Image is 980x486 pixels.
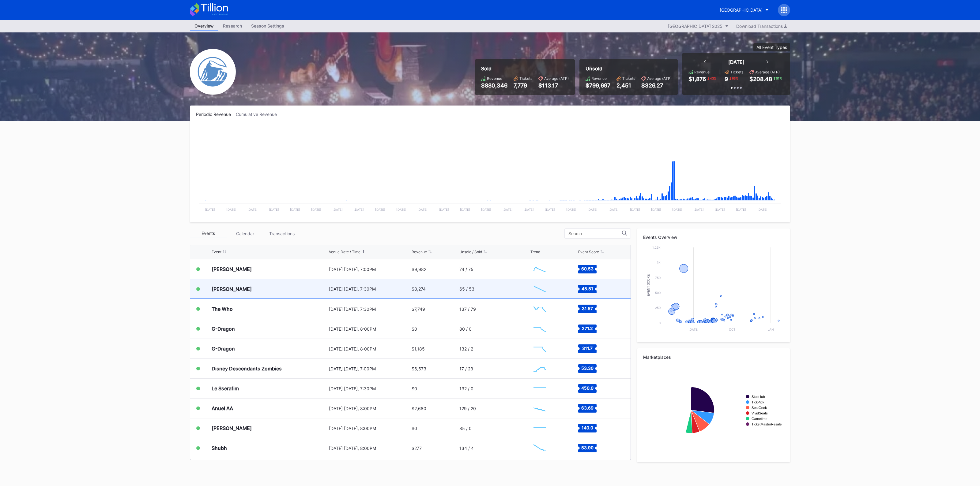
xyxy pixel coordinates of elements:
div: [DATE] [DATE], 8:00PM [329,406,410,411]
div: Cumulative Revenue [236,112,282,117]
text: 271.2 [582,326,593,331]
text: [DATE] [354,208,364,211]
div: $113.17 [538,82,569,89]
div: $8,274 [412,286,426,291]
div: [PERSON_NAME] [212,266,252,272]
div: [PERSON_NAME] [212,425,252,431]
svg: Chart title [643,244,784,336]
div: 2,451 [616,82,635,89]
div: Venue Date / Time [329,250,360,254]
text: [DATE] [524,208,534,211]
div: G-Dragon [212,346,235,352]
text: 63.69 [581,405,594,410]
svg: Chart title [530,440,549,456]
div: Transactions [263,229,300,238]
div: 63 % [731,76,739,81]
text: StubHub [752,395,765,399]
svg: Chart title [530,381,549,396]
svg: Chart title [530,301,549,317]
div: [DATE] [DATE], 7:00PM [329,366,410,371]
div: $1,876 [688,76,706,82]
text: [DATE] [460,208,470,211]
text: [DATE] [247,208,258,211]
text: 0 [659,321,661,325]
div: [DATE] [DATE], 8:00PM [329,426,410,431]
div: 134 / 4 [459,446,474,451]
div: Marketplaces [643,354,784,360]
div: Shubh [212,445,227,451]
div: Event [212,250,221,254]
text: 45.51 [582,286,593,291]
svg: Chart title [530,281,549,297]
svg: Chart title [530,321,549,336]
text: [DATE] [503,208,513,211]
div: Average (ATP) [647,76,672,81]
text: [DATE] [672,208,682,211]
div: Anuel AA [212,405,233,411]
button: [GEOGRAPHIC_DATA] [715,4,773,16]
div: Revenue [412,250,427,254]
img: Devils-Logo.png [190,49,236,95]
div: Events Overview [643,235,784,240]
div: Average (ATP) [755,70,780,74]
div: $6,573 [412,366,426,371]
div: 132 / 2 [459,346,473,351]
div: [DATE] [DATE], 7:30PM [329,286,410,291]
div: $208.48 [749,76,772,82]
input: Search [568,231,622,236]
text: Jan [768,328,774,331]
div: $799,697 [586,82,610,89]
text: [DATE] [545,208,555,211]
text: Oct [729,328,735,331]
a: Season Settings [247,21,289,31]
button: All Event Types [753,43,790,51]
div: $277 [412,446,422,451]
div: [DATE] [728,59,744,65]
text: VividSeats [752,411,768,415]
div: $9,982 [412,267,426,272]
div: Trend [530,250,540,254]
div: 65 / 53 [459,286,474,291]
text: 53.30 [581,365,594,371]
div: Revenue [487,76,502,81]
div: 43 % [709,76,717,81]
div: Tickets [730,70,743,74]
div: Season Settings [247,21,289,30]
div: 7,779 [514,82,532,89]
text: [DATE] [481,208,491,211]
div: [GEOGRAPHIC_DATA] [720,7,763,13]
text: TickPick [752,400,764,404]
svg: Chart title [196,124,784,216]
svg: Chart title [530,421,549,436]
div: Event Score [578,250,599,254]
div: All Event Types [756,45,787,50]
div: $0 [412,426,417,431]
div: $0 [412,386,417,391]
div: [DATE] [DATE], 7:00PM [329,267,410,272]
text: 31.57 [582,306,593,311]
text: [DATE] [715,208,725,211]
div: Events [190,229,227,238]
div: [DATE] [DATE], 7:30PM [329,386,410,391]
div: Tickets [622,76,635,81]
div: Unsold / Sold [459,250,482,254]
div: 74 / 75 [459,267,473,272]
div: 9 [725,76,728,82]
div: 17 / 23 [459,366,473,371]
div: Sold [481,65,569,72]
a: Overview [190,21,218,31]
text: [DATE] [609,208,619,211]
div: $880,346 [481,82,507,89]
text: [DATE] [417,208,428,211]
text: [DATE] [396,208,406,211]
text: [DATE] [757,208,767,211]
div: $7,749 [412,306,425,312]
text: [DATE] [630,208,640,211]
text: [DATE] [290,208,300,211]
text: [DATE] [439,208,449,211]
button: [GEOGRAPHIC_DATA] 2025 [665,22,732,30]
div: [GEOGRAPHIC_DATA] 2025 [668,24,722,29]
div: $0 [412,326,417,332]
text: [DATE] [694,208,704,211]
